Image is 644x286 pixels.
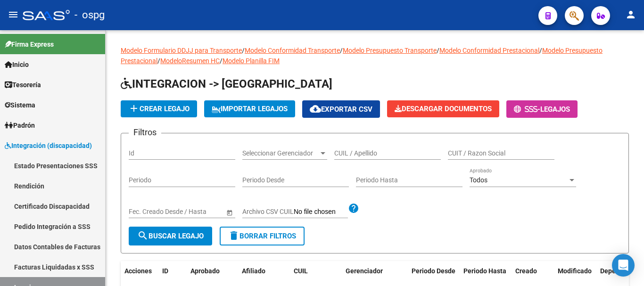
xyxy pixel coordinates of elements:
span: Todos [470,176,487,184]
span: CUIL [294,267,308,275]
button: Crear Legajo [121,100,197,117]
div: Open Intercom Messenger [612,254,635,277]
span: Borrar Filtros [228,232,296,240]
h3: Filtros [129,126,161,139]
span: INTEGRACION -> [GEOGRAPHIC_DATA] [121,77,332,90]
span: ID [162,267,168,275]
button: Exportar CSV [302,100,380,118]
button: Buscar Legajo [129,227,212,245]
span: Inicio [5,59,29,70]
span: Descargar Documentos [395,105,492,113]
button: Open calendar [224,207,234,217]
span: - [514,105,540,114]
span: Buscar Legajo [137,232,204,240]
mat-icon: menu [8,9,19,20]
mat-icon: help [348,203,359,214]
a: Modelo Conformidad Transporte [245,47,340,54]
a: Modelo Planilla FIM [223,57,280,65]
a: Modelo Presupuesto Transporte [343,47,437,54]
span: IMPORTAR LEGAJOS [212,105,288,113]
input: Fecha fin [171,208,217,216]
button: Descargar Documentos [387,100,499,117]
span: Integración (discapacidad) [5,140,92,151]
span: Padrón [5,120,35,131]
span: Acciones [124,267,152,275]
span: Firma Express [5,39,54,49]
span: Periodo Desde [412,267,455,275]
span: Modificado [558,267,592,275]
a: Modelo Conformidad Prestacional [439,47,539,54]
span: Creado [515,267,537,275]
span: Archivo CSV CUIL [242,208,294,215]
span: Periodo Hasta [463,267,506,275]
span: Dependencia [600,267,640,275]
mat-icon: delete [228,230,239,241]
mat-icon: cloud_download [310,103,321,114]
span: Gerenciador [346,267,383,275]
button: Borrar Filtros [220,227,305,245]
input: Fecha inicio [129,208,163,216]
span: Sistema [5,100,35,110]
mat-icon: add [128,103,140,114]
span: Seleccionar Gerenciador [242,149,319,157]
input: Archivo CSV CUIL [294,208,348,216]
span: Crear Legajo [128,105,190,113]
button: -Legajos [506,100,578,118]
mat-icon: search [137,230,149,241]
span: Tesorería [5,80,41,90]
span: Aprobado [190,267,220,275]
a: ModeloResumen HC [160,57,220,65]
mat-icon: person [625,9,636,20]
a: Modelo Formulario DDJJ para Transporte [121,47,242,54]
span: Afiliado [242,267,265,275]
span: Legajos [540,105,570,114]
span: Exportar CSV [310,105,372,114]
button: IMPORTAR LEGAJOS [204,100,295,117]
span: - ospg [74,5,105,25]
